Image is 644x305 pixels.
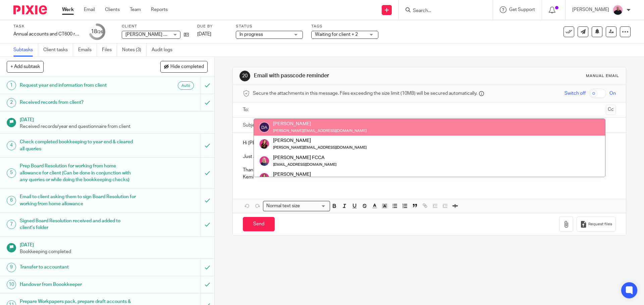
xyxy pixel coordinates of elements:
[105,6,120,13] a: Clients
[609,90,616,97] span: On
[102,44,117,57] a: Files
[612,5,623,15] img: Bio%20-%20Kemi%20.png
[7,61,44,72] button: + Add subtask
[20,137,136,154] h1: Check completed bookkeeping to year end & cleared all queries
[20,248,208,255] p: Bookkeeping completed
[243,140,615,146] p: Hi [PERSON_NAME],
[197,24,227,29] label: Due by
[84,6,95,13] a: Email
[20,80,136,90] h1: Request year end information from client
[273,121,367,127] div: [PERSON_NAME]
[62,6,74,13] a: Work
[13,24,80,29] label: Task
[236,24,303,29] label: Status
[7,168,16,178] div: 5
[243,122,260,129] label: Subject:
[259,172,270,183] img: 17.png
[7,263,16,272] div: 9
[588,222,612,227] span: Request files
[151,6,168,13] a: Reports
[20,216,136,233] h1: Signed Board Resolution received and added to client's folder
[315,32,358,37] span: Waiting for client + 2
[273,171,367,178] div: [PERSON_NAME]
[302,203,326,210] input: Search for option
[253,90,477,97] span: Secure the attachments in this message. Files exceeding the size limit (10MB) will be secured aut...
[20,97,136,107] h1: Received records from client?
[273,154,336,161] div: [PERSON_NAME] FCCA
[273,163,336,166] small: [EMAIL_ADDRESS][DOMAIN_NAME]
[263,201,330,211] div: Search for option
[122,44,147,57] a: Notes (3)
[273,129,367,133] small: [PERSON_NAME][EMAIL_ADDRESS][DOMAIN_NAME]
[197,32,211,36] span: [DATE]
[7,280,16,289] div: 10
[160,61,208,72] button: Hide completed
[577,217,615,232] button: Request files
[243,167,615,173] p: Thanks
[97,30,103,34] small: /26
[254,72,444,79] h1: Email with passcode reminder
[43,44,73,57] a: Client tasks
[243,217,275,231] input: Send
[20,115,208,123] h1: [DATE]
[273,137,367,144] div: [PERSON_NAME]
[259,156,270,166] img: Cheryl%20Sharp%20FCCA.png
[20,262,136,272] h1: Transfer to accountant
[259,122,270,133] img: svg%3E
[243,106,250,113] label: To:
[565,90,586,97] span: Switch off
[125,32,203,37] span: [PERSON_NAME] MECHANICAL LTD
[130,6,141,13] a: Team
[606,105,616,115] button: Cc
[170,64,204,70] span: Hide completed
[20,123,208,130] p: Received records/year end questionnaire from client
[7,81,16,90] div: 1
[239,71,250,81] div: 20
[178,81,194,90] div: Auto
[7,196,16,205] div: 6
[239,32,263,37] span: In progress
[152,44,177,57] a: Audit logs
[259,139,270,149] img: 21.png
[572,6,609,13] p: [PERSON_NAME]
[412,8,473,14] input: Search
[20,161,136,185] h1: Prep Board Resolution for working from home allowance for client (Can be done in conjunction with...
[122,24,189,29] label: Client
[243,153,615,160] p: Just a reminder - your passphrase/mastercode is set to your Companies House Authentication Code -...
[20,280,136,290] h1: Handover from Boookkeeper
[78,44,97,57] a: Emails
[265,203,301,210] span: Normal text size
[13,5,47,14] img: Pixie
[586,73,619,79] div: Manual email
[273,146,367,149] small: [PERSON_NAME][EMAIL_ADDRESS][DOMAIN_NAME]
[509,7,535,12] span: Get Support
[7,98,16,107] div: 2
[243,174,615,180] p: Kemi
[91,28,103,35] div: 18
[13,44,38,57] a: Subtasks
[13,31,80,37] div: Annual accounts and CT600 return
[20,240,208,248] h1: [DATE]
[311,24,378,29] label: Tags
[20,192,136,209] h1: Email to client asking them to sign Board Resolution for working from home allowance
[7,141,16,150] div: 4
[7,220,16,229] div: 7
